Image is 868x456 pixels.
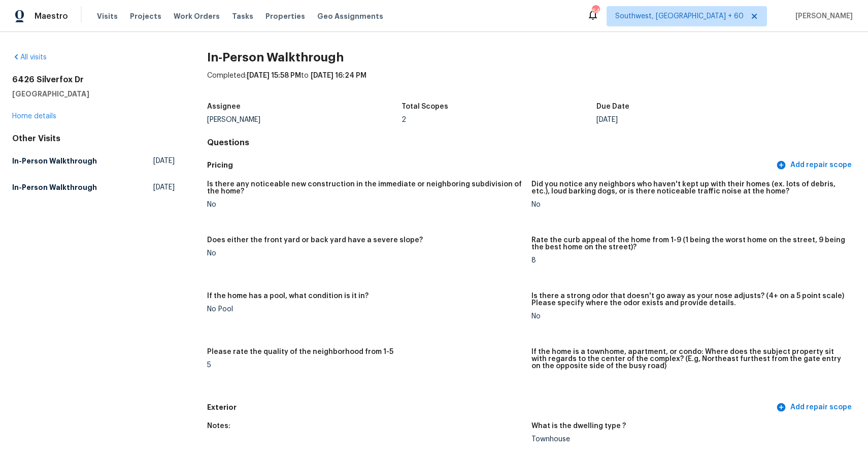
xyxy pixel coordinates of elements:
[207,181,523,195] h5: Is there any noticeable new construction in the immediate or neighboring subdivision of the home?
[35,11,68,21] span: Maestro
[207,160,774,171] h5: Pricing
[317,11,383,21] span: Geo Assignments
[12,134,175,144] div: Other Visits
[207,138,856,148] h4: Questions
[153,182,175,192] span: [DATE]
[12,152,175,170] a: In-Person Walkthrough[DATE]
[207,103,241,110] h5: Assignee
[531,422,626,430] h5: What is the dwelling type ?
[207,52,856,62] h2: In-Person Walkthrough
[531,181,848,195] h5: Did you notice any neighbors who haven't kept up with their homes (ex. lots of debris, etc.), lou...
[531,257,848,264] div: 8
[207,116,402,123] div: [PERSON_NAME]
[596,116,791,123] div: [DATE]
[207,201,523,208] div: No
[615,11,744,21] span: Southwest, [GEOGRAPHIC_DATA] + 60
[12,89,175,99] h5: [GEOGRAPHIC_DATA]
[207,237,423,244] h5: Does either the front yard or back yard have a severe slope?
[402,103,448,110] h5: Total Scopes
[531,201,848,208] div: No
[402,116,596,123] div: 2
[207,422,230,430] h5: Notes:
[153,156,175,166] span: [DATE]
[247,72,301,79] span: [DATE] 15:58 PM
[130,11,161,21] span: Projects
[207,362,523,369] div: 5
[97,11,118,21] span: Visits
[207,348,393,355] h5: Please rate the quality of the neighborhood from 1-5
[774,398,856,417] button: Add repair scope
[774,156,856,175] button: Add repair scope
[12,54,47,61] a: All visits
[232,13,253,20] span: Tasks
[207,402,774,413] h5: Exterior
[791,11,853,21] span: [PERSON_NAME]
[531,313,848,320] div: No
[311,72,366,79] span: [DATE] 16:24 PM
[265,11,305,21] span: Properties
[531,292,848,307] h5: Is there a strong odor that doesn't go away as your nose adjusts? (4+ on a 5 point scale) Please ...
[12,75,175,85] h2: 6426 Silverfox Dr
[12,113,56,120] a: Home details
[531,348,848,370] h5: If the home is a townhome, apartment, or condo: Where does the subject property sit with regards ...
[207,292,369,300] h5: If the home has a pool, what condition is it in?
[778,401,852,414] span: Add repair scope
[12,178,175,197] a: In-Person Walkthrough[DATE]
[207,71,856,97] div: Completed: to
[12,182,97,192] h5: In-Person Walkthrough
[778,159,852,172] span: Add repair scope
[596,103,629,110] h5: Due Date
[12,156,97,166] h5: In-Person Walkthrough
[174,11,220,21] span: Work Orders
[207,306,523,313] div: No Pool
[531,237,848,251] h5: Rate the curb appeal of the home from 1-9 (1 being the worst home on the street, 9 being the best...
[592,6,599,16] div: 646
[531,436,848,443] div: Townhouse
[207,250,523,257] div: No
